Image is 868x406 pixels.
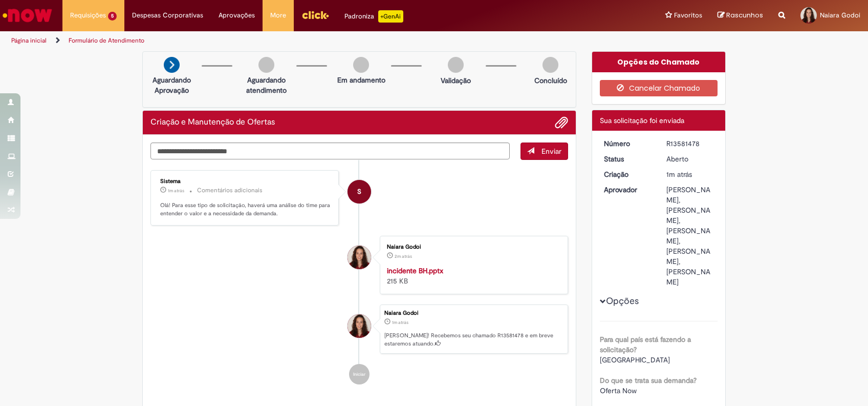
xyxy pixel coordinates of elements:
[8,31,571,50] ul: Trilhas de página
[168,188,184,194] time: 30/09/2025 13:31:08
[378,10,403,23] p: +GenAi
[150,304,568,354] li: Naiara Godoi
[357,179,361,204] span: S
[132,10,203,21] span: Despesas Corporativas
[600,355,670,364] span: [GEOGRAPHIC_DATA]
[541,147,561,156] span: Enviar
[600,386,637,395] span: Oferta Now
[392,319,408,326] span: 1m atrás
[392,319,408,326] time: 30/09/2025 13:31:06
[596,185,659,195] dt: Aprovador
[164,57,180,73] img: arrow-next.png
[542,57,558,73] img: img-circle-grey.png
[168,188,184,194] span: 1m atrás
[344,10,403,23] div: Padroniza
[348,246,371,269] div: Naiara Godoi
[258,57,274,73] img: img-circle-grey.png
[666,154,714,164] div: Aberto
[441,75,471,86] p: Validação
[820,11,860,19] span: Naiara Godoi
[301,7,329,23] img: click_logo_yellow_360x200.png
[270,10,286,21] span: More
[395,253,412,259] span: 2m atrás
[150,143,510,160] textarea: Digite sua mensagem aqui...
[160,201,331,217] p: Olá! Para esse tipo de solicitação, haverá uma análise do time para entender o valor e a necessid...
[69,36,144,45] a: Formulário de Atendimento
[242,75,291,95] p: Aguardando atendimento
[666,170,692,179] span: 1m atrás
[718,11,763,21] a: Rascunhos
[600,116,684,125] span: Sua solicitação foi enviada
[150,118,275,127] h2: Criação e Manutenção de Ofertas Histórico de tíquete
[726,10,763,20] span: Rascunhos
[150,160,568,395] ul: Histórico de tíquete
[555,116,568,129] button: Adicionar anexos
[666,169,714,179] div: 30/09/2025 13:31:06
[219,10,255,21] span: Aprovações
[11,36,47,45] a: Página inicial
[600,80,718,96] button: Cancelar Chamado
[674,10,702,21] span: Favoritos
[147,75,197,95] p: Aguardando Aprovação
[596,169,659,179] dt: Criação
[666,185,714,287] div: [PERSON_NAME], [PERSON_NAME], [PERSON_NAME], [PERSON_NAME], [PERSON_NAME]
[520,143,568,160] button: Enviar
[600,335,691,354] b: Para qual país está fazendo a solicitação?
[108,12,117,21] span: 5
[387,266,557,286] div: 215 KB
[448,57,464,73] img: img-circle-grey.png
[592,52,726,72] div: Opções do Chamado
[387,266,443,275] a: incidente BH.pptx
[666,170,692,179] time: 30/09/2025 13:31:06
[1,5,54,26] img: ServiceNow
[395,253,412,259] time: 30/09/2025 13:31:03
[353,57,369,73] img: img-circle-grey.png
[384,310,562,316] div: Naiara Godoi
[337,75,385,85] p: Em andamento
[387,244,557,250] div: Naiara Godoi
[666,138,714,149] div: R13581478
[348,180,371,204] div: System
[596,138,659,149] dt: Número
[384,332,562,348] p: [PERSON_NAME]! Recebemos seu chamado R13581478 e em breve estaremos atuando.
[197,186,263,195] small: Comentários adicionais
[70,10,106,21] span: Requisições
[348,314,371,338] div: Naiara Godoi
[160,178,331,185] div: Sistema
[534,75,567,86] p: Concluído
[600,376,697,385] b: Do que se trata sua demanda?
[596,154,659,164] dt: Status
